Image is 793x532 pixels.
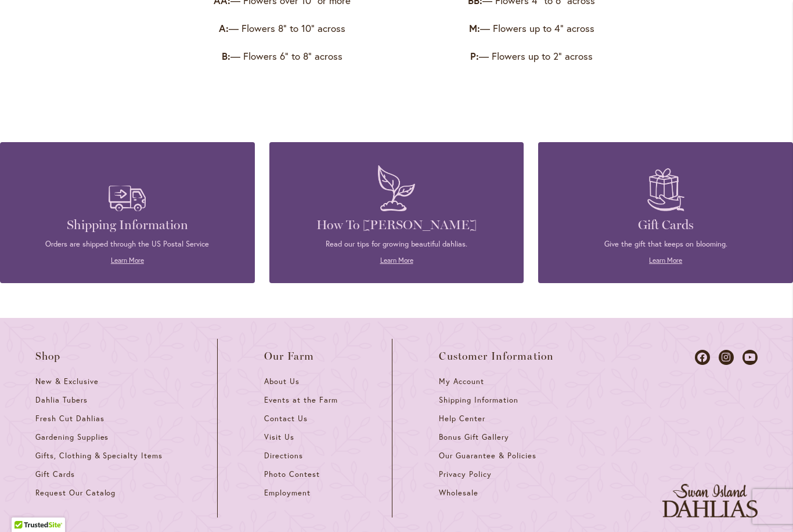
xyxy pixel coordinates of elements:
span: Wholesale [439,488,478,498]
span: Fresh Cut Dahlias [35,414,104,424]
span: Bonus Gift Gallery [439,432,509,442]
span: Directions [264,451,303,461]
h4: Gift Cards [556,217,776,233]
h4: How To [PERSON_NAME] [287,217,507,233]
span: New & Exclusive [35,377,99,386]
a: Learn More [380,256,413,265]
p: — Flowers up to 2" across [414,49,650,63]
a: Dahlias on Instagram [719,350,734,365]
span: Gardening Supplies [35,432,109,442]
span: Help Center [439,414,485,424]
span: My Account [439,377,484,386]
span: Shop [35,350,61,362]
p: Give the gift that keeps on blooming. [556,239,776,249]
span: Our Farm [264,350,314,362]
span: Employment [264,488,311,498]
p: — Flowers 6" to 8" across [164,49,400,63]
span: Contact Us [264,414,308,424]
span: About Us [264,377,300,386]
a: Learn More [649,256,682,265]
a: Dahlias on Youtube [742,350,758,365]
span: Our Guarantee & Policies [439,451,536,461]
span: Dahlia Tubers [35,395,88,405]
strong: M: [469,21,480,35]
span: Events at the Farm [264,395,337,405]
strong: B: [222,49,230,63]
strong: P: [470,49,479,63]
a: Learn More [111,256,144,265]
p: — Flowers up to 4" across [414,21,650,35]
p: Read our tips for growing beautiful dahlias. [287,239,507,249]
strong: A: [219,21,229,35]
span: Privacy Policy [439,469,492,479]
span: Request Our Catalog [35,488,116,498]
h4: Shipping Information [17,217,237,233]
span: Shipping Information [439,395,518,405]
span: Photo Contest [264,469,320,479]
p: — Flowers 8" to 10" across [164,21,400,35]
p: Orders are shipped through the US Postal Service [17,239,237,249]
span: Visit Us [264,432,294,442]
span: Gift Cards [35,469,75,479]
span: Gifts, Clothing & Specialty Items [35,451,163,461]
a: Dahlias on Facebook [695,350,710,365]
span: Customer Information [439,350,554,362]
